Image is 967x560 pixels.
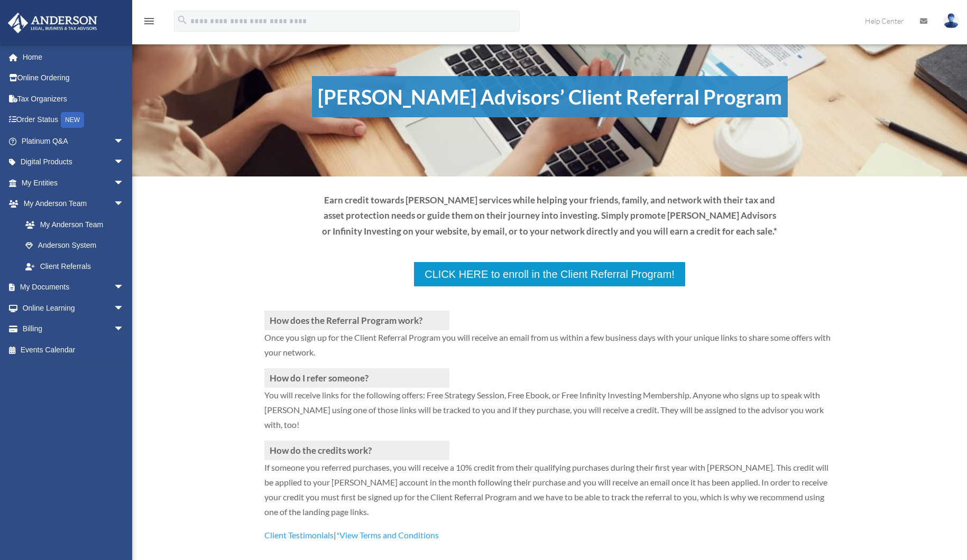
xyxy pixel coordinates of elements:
span: arrow_drop_down [114,193,135,215]
a: Client Referrals [15,256,135,277]
a: Anderson System [15,235,140,256]
a: menu [143,18,155,27]
a: Digital Productsarrow_drop_down [7,152,140,173]
p: You will receive links for the following offers: Free Strategy Session, Free Ebook, or Free Infin... [264,388,835,441]
a: My Entitiesarrow_drop_down [7,172,140,193]
p: Earn credit towards [PERSON_NAME] services while helping your friends, family, and network with t... [321,192,778,239]
img: User Pic [943,13,959,29]
img: Anderson Advisors Platinum Portal [5,13,100,33]
p: If someone you referred purchases, you will receive a 10% credit from their qualifying purchases ... [264,460,835,528]
a: Tax Organizers [7,88,140,109]
i: menu [143,15,155,27]
h3: How do the credits work? [264,441,449,460]
a: *View Terms and Conditions [336,530,439,545]
span: arrow_drop_down [114,319,135,340]
span: arrow_drop_down [114,297,135,319]
a: Platinum Q&Aarrow_drop_down [7,130,140,152]
span: arrow_drop_down [114,172,135,194]
a: Billingarrow_drop_down [7,319,140,340]
p: Once you sign up for the Client Referral Program you will receive an email from us within a few b... [264,330,835,368]
a: My Documentsarrow_drop_down [7,277,140,298]
a: Events Calendar [7,339,140,360]
span: arrow_drop_down [114,152,135,173]
div: NEW [61,112,84,128]
a: Online Learningarrow_drop_down [7,297,140,319]
span: arrow_drop_down [114,277,135,298]
h3: How does the Referral Program work? [264,311,449,330]
a: Client Testimonials [264,530,334,545]
h1: [PERSON_NAME] Advisors’ Client Referral Program [312,76,788,117]
h3: How do I refer someone? [264,368,449,388]
a: Home [7,46,140,68]
a: CLICK HERE to enroll in the Client Referral Program! [413,261,686,287]
i: search [177,14,188,26]
p: | [264,528,835,543]
a: Order StatusNEW [7,109,140,131]
span: arrow_drop_down [114,130,135,152]
a: My Anderson Team [15,214,140,235]
a: Online Ordering [7,68,140,89]
a: My Anderson Teamarrow_drop_down [7,193,140,214]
